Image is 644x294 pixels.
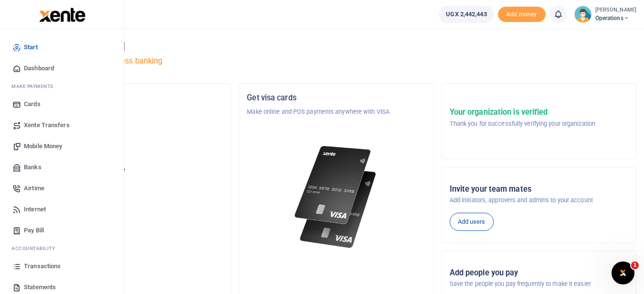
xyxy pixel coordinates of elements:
span: Add money [498,7,546,22]
img: xente-_physical_cards.png [292,140,381,255]
a: logo-small logo-large logo-large [38,11,85,18]
span: UGX 2,442,443 [446,10,486,19]
a: Transactions [8,256,116,277]
p: Save the people you pay frequently to make it easier [450,279,628,289]
h5: Organization [44,93,223,103]
span: Mobile Money [24,142,62,151]
a: Banks [8,157,116,178]
p: Make online and POS payments anywhere with VISA [247,107,425,117]
h5: Invite your team mates [450,185,628,194]
h4: Hello [PERSON_NAME] [36,41,636,52]
p: Add initiators, approvers and admins to your account [450,196,628,205]
img: logo-large [39,8,85,22]
iframe: Intercom live chat [612,261,634,284]
li: Ac [8,241,116,256]
li: Wallet ballance [435,6,497,23]
a: profile-user [PERSON_NAME] Operations [574,6,636,23]
span: ake Payments [16,83,53,90]
h5: UGX 2,442,443 [44,177,223,187]
p: Operations [44,144,223,154]
a: Pay Bill [8,220,116,241]
a: Internet [8,199,116,220]
a: Start [8,37,116,58]
span: Pay Bill [24,226,44,235]
li: Toup your wallet [498,7,546,22]
p: Uganda bookshop [44,107,223,117]
span: Xente Transfers [24,120,70,130]
a: Add money [498,10,546,17]
a: Add users [450,213,494,231]
span: Dashboard [24,64,54,73]
h5: Account [44,130,223,140]
span: Operations [595,14,636,22]
span: Banks [24,163,42,172]
span: Start [24,43,38,52]
p: Your current account balance [44,165,223,175]
span: 1 [631,261,639,269]
a: UGX 2,442,443 [439,6,494,23]
h5: Welcome to better business banking [36,56,636,66]
span: Statements [24,283,56,292]
span: Internet [24,205,46,214]
span: Airtime [24,184,44,193]
p: Thank you for successfully verifying your organization [450,119,595,129]
h5: Get visa cards [247,93,425,103]
span: countability [19,245,55,252]
h5: Your organization is verified [450,108,595,117]
h5: Add people you pay [450,268,628,278]
a: Xente Transfers [8,115,116,136]
a: Mobile Money [8,136,116,157]
li: M [8,79,116,94]
small: [PERSON_NAME] [595,6,636,14]
span: Transactions [24,261,61,271]
span: Cards [24,99,41,109]
a: Cards [8,94,116,115]
img: profile-user [574,6,591,23]
a: Dashboard [8,58,116,79]
a: Airtime [8,178,116,199]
